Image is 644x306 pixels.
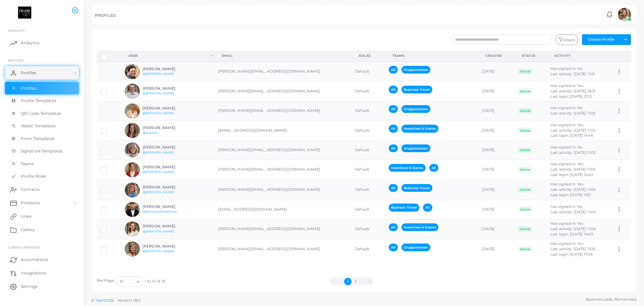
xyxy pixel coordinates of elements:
[478,219,514,239] td: [DATE]
[8,29,24,33] span: INSIGHTS
[143,210,177,213] a: @d.muensterkoetter
[21,40,40,46] span: Analytics
[352,160,385,180] td: Default
[401,144,430,152] span: Gruppenreisen
[389,86,398,93] span: All
[143,150,174,154] a: @[PERSON_NAME]
[401,223,438,231] span: Incentives & Events
[21,161,34,167] span: Teams
[550,192,591,197] span: Last login: [DATE] 11:51
[352,101,385,121] td: Default
[352,219,385,239] td: Default
[389,164,426,172] span: Incentives & Events
[8,245,40,249] span: Configurations
[352,180,385,200] td: Default
[550,123,583,127] span: Has signed in: Yes
[116,276,143,287] div: Search for option
[21,283,38,290] span: Settings
[550,182,583,186] span: Has signed in: Yes
[392,53,471,58] div: Teams
[95,13,116,18] h5: PROFILES
[550,150,595,155] span: Last activity: [DATE] 11:03
[128,53,210,58] div: User
[550,111,595,116] span: Last activity: [DATE] 11:02
[125,242,140,257] img: avatar
[143,86,192,91] h6: [PERSON_NAME]
[550,133,593,138] span: Last login: [DATE] 14:46
[518,167,532,172] span: Active
[478,121,514,141] td: [DATE]
[125,162,140,177] img: avatar
[352,200,385,219] td: Default
[120,278,123,285] span: 10
[586,297,637,302] span: Business cards. Reinvented.
[21,270,46,276] span: Integrations
[95,298,105,303] a: Tapni
[550,89,595,93] span: Last activity: [DATE] 18:31
[366,278,374,285] button: Go to last page
[518,69,532,74] span: Active
[550,94,592,99] span: Last login: [DATE] 21:12
[550,172,593,177] span: Last login: [DATE] 14:42
[5,170,79,183] a: Profile Roles
[5,107,79,120] a: QR Code Templates
[143,111,174,115] a: @[PERSON_NAME]
[143,170,174,174] a: @[PERSON_NAME]
[550,247,595,251] span: Last activity: [DATE] 15:15
[5,36,79,50] a: Analytics
[5,120,79,132] a: Wallet Templates
[550,162,583,166] span: Has signed in: Yes
[143,145,192,149] h6: [PERSON_NAME]
[550,232,593,236] span: Last login: [DATE] 14:42
[478,239,514,259] td: [DATE]
[214,81,352,101] td: [PERSON_NAME][EMAIL_ADDRESS][DOMAIN_NAME]
[124,278,134,285] input: Search for option
[5,253,79,266] a: Automations
[389,105,398,113] span: All
[550,221,583,226] span: Has signed in: Yes
[5,183,79,196] a: Contacts
[214,219,352,239] td: [PERSON_NAME][EMAIL_ADDRESS][DOMAIN_NAME]
[125,182,140,198] img: avatar
[550,66,583,71] span: Has signed in: No
[618,8,631,21] img: avatar
[21,148,63,154] span: Signature Templates
[143,185,192,189] h6: [PERSON_NAME]
[389,223,398,231] span: All
[401,244,430,251] span: Gruppenreisen
[91,298,140,303] span: ©
[518,187,532,192] span: Active
[222,53,344,58] div: Email
[555,34,578,45] button: Filters
[125,103,140,119] img: avatar
[389,66,398,74] span: All
[550,145,583,149] span: Has signed in: No
[143,106,192,111] h6: [PERSON_NAME]
[518,247,532,252] span: Active
[5,210,79,223] a: Links
[6,6,43,19] a: logo
[478,180,514,200] td: [DATE]
[21,123,56,129] span: Wallet Templates
[550,83,583,88] span: Has signed in: Yes
[143,72,174,76] a: @[PERSON_NAME]
[401,184,432,192] span: Business Travel
[518,147,532,153] span: Active
[143,165,192,169] h6: [PERSON_NAME]
[401,105,430,113] span: Gruppenreisen
[125,64,140,79] img: avatar
[5,132,79,145] a: Form Templates
[21,136,55,142] span: Form Templates
[5,196,79,210] a: Products
[522,53,542,58] div: Status
[352,239,385,259] td: Default
[214,200,352,219] td: [EMAIL_ADDRESS][DOMAIN_NAME]
[125,142,140,158] img: avatar
[478,160,514,180] td: [DATE]
[518,226,532,232] span: Active
[554,53,605,58] div: activity
[518,207,532,212] span: Active
[550,226,596,231] span: Last activity: [DATE] 11:04
[550,72,595,76] span: Last activity: [DATE] 11:01
[344,278,352,285] button: Go to page 1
